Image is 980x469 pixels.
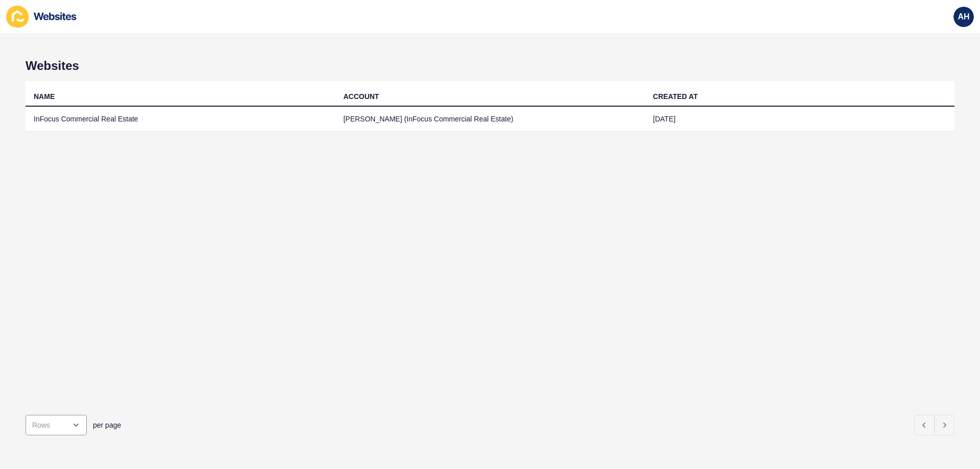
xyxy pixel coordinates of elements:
[653,91,698,102] div: CREATED AT
[26,107,335,132] td: InFocus Commercial Real Estate
[344,91,379,102] div: ACCOUNT
[26,59,954,73] h1: Websites
[26,415,87,435] div: open menu
[645,107,954,132] td: [DATE]
[958,12,969,22] span: AH
[93,420,121,430] span: per page
[34,91,55,102] div: NAME
[335,107,645,132] td: [PERSON_NAME] (InFocus Commercial Real Estate)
